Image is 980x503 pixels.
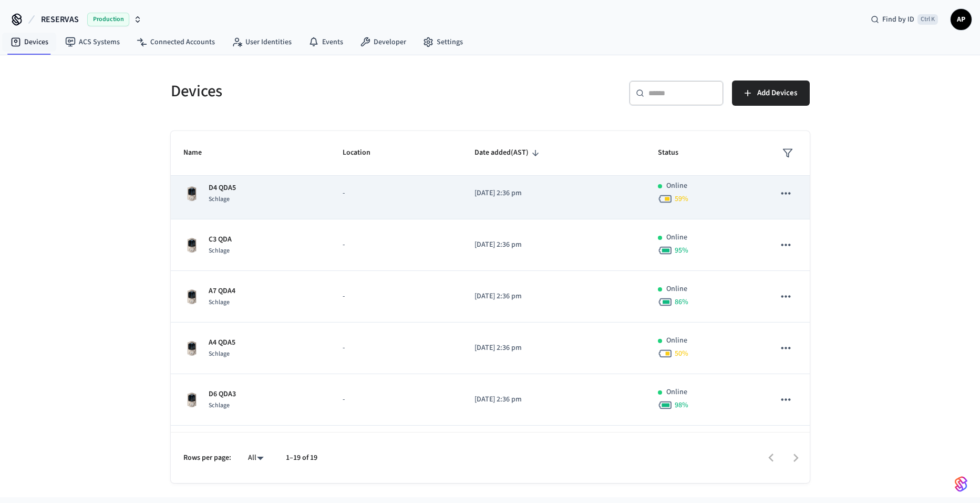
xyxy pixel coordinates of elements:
[183,288,200,305] img: Schlage Sense Smart Deadbolt with Camelot Trim, Front
[183,391,200,408] img: Schlage Sense Smart Deadbolt with Camelot Trim, Front
[658,145,692,161] span: Status
[128,33,223,52] a: Connected Accounts
[343,394,449,405] p: -
[209,195,230,204] span: Schlage
[666,180,687,192] p: Online
[917,14,938,25] span: Ctrl K
[57,33,128,52] a: ACS Systems
[757,86,797,100] span: Add Devices
[209,298,230,307] span: Schlage
[343,145,384,161] span: Location
[862,10,946,29] div: Find by IDCtrl K
[244,450,269,466] div: All
[209,401,230,410] span: Schlage
[474,145,542,161] span: Date added(AST)
[675,297,688,307] span: 86 %
[732,81,810,106] button: Add Devices
[882,14,914,25] span: Find by ID
[474,343,633,354] p: [DATE] 2:36 pm
[183,145,215,161] span: Name
[952,10,971,29] span: AP
[955,476,967,492] img: SeamLogoGradient.69752ec5.svg
[352,33,415,52] a: Developer
[675,348,688,359] span: 50 %
[183,340,200,357] img: Schlage Sense Smart Deadbolt with Camelot Trim, Front
[666,232,687,243] p: Online
[300,33,352,52] a: Events
[675,400,688,410] span: 98 %
[286,452,317,464] p: 1–19 of 19
[183,185,200,202] img: Schlage Sense Smart Deadbolt with Camelot Trim, Front
[223,33,300,52] a: User Identities
[343,291,449,302] p: -
[675,245,688,256] span: 95 %
[171,81,484,102] h5: Devices
[183,237,200,254] img: Schlage Sense Smart Deadbolt with Camelot Trim, Front
[675,194,688,204] span: 59 %
[2,33,57,52] a: Devices
[209,389,236,400] p: D6 QDA3
[951,9,972,30] button: AP
[343,343,449,354] p: -
[87,13,129,26] span: Production
[209,286,235,297] p: A7 QDA4
[474,394,633,405] p: [DATE] 2:36 pm
[41,13,79,26] span: RESERVAS
[666,284,687,295] p: Online
[209,234,232,245] p: C3 QDA
[183,452,231,464] p: Rows per page:
[209,246,230,255] span: Schlage
[209,349,230,358] span: Schlage
[343,239,449,250] p: -
[474,188,633,199] p: [DATE] 2:36 pm
[343,188,449,199] p: -
[666,387,687,398] p: Online
[209,337,235,348] p: A4 QDA5
[474,239,633,250] p: [DATE] 2:36 pm
[415,33,471,52] a: Settings
[666,335,687,346] p: Online
[474,291,633,302] p: [DATE] 2:36 pm
[209,183,236,194] p: D4 QDA5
